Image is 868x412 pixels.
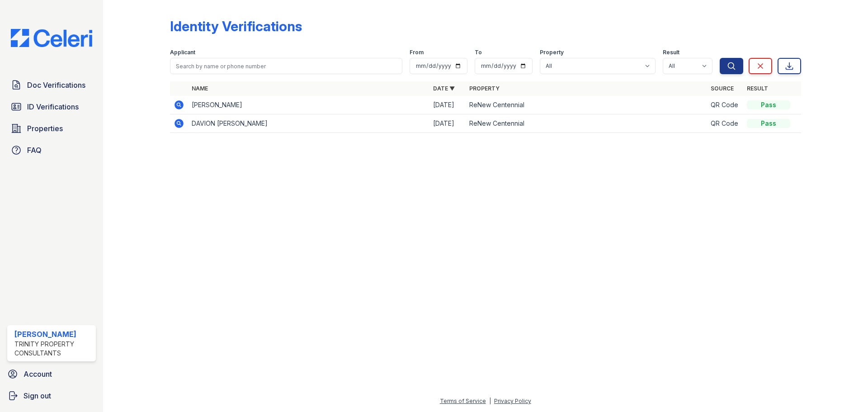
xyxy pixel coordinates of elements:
td: [PERSON_NAME] [188,96,429,114]
span: Sign out [24,390,51,401]
a: Properties [7,119,96,137]
td: [DATE] [429,114,466,133]
div: Pass [747,100,790,109]
a: Privacy Policy [494,398,531,404]
a: Terms of Service [440,398,486,404]
label: Property [540,49,564,56]
td: DAVION [PERSON_NAME] [188,114,429,133]
label: Result [663,49,679,56]
td: QR Code [707,114,743,133]
label: To [475,49,482,56]
a: Result [747,85,768,92]
a: FAQ [7,141,96,159]
td: QR Code [707,96,743,114]
td: [DATE] [429,96,466,114]
a: Name [192,85,208,92]
span: ID Verifications [27,101,79,112]
a: Sign out [4,387,99,405]
span: Account [24,369,52,379]
div: [PERSON_NAME] [14,329,92,340]
span: FAQ [27,145,42,156]
a: ID Verifications [7,98,96,116]
span: Doc Verifications [27,80,85,90]
img: CE_Logo_Blue-a8612792a0a2168367f1c8372b55b34899dd931a85d93a1a3d3e32e68fde9ad4.png [4,29,99,47]
a: Account [4,365,99,383]
span: Properties [27,123,63,134]
div: Trinity Property Consultants [14,340,92,358]
div: | [489,398,491,404]
a: Date ▼ [433,85,455,92]
input: Search by name or phone number [170,58,402,74]
a: Source [711,85,734,92]
td: ReNew Centennial [466,96,707,114]
div: Identity Verifications [170,18,302,34]
a: Property [469,85,500,92]
label: Applicant [170,49,195,56]
a: Doc Verifications [7,76,96,94]
div: Pass [747,119,790,128]
td: ReNew Centennial [466,114,707,133]
label: From [410,49,424,56]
